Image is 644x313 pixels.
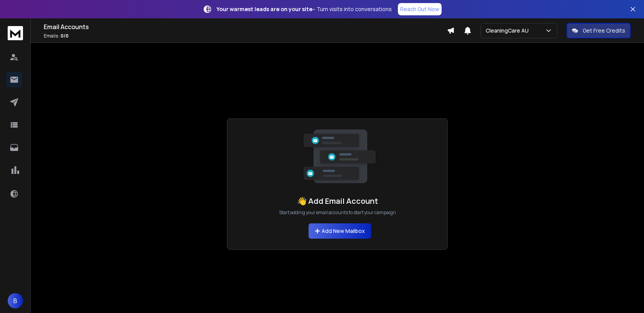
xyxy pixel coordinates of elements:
[400,5,439,13] p: Reach Out Now
[217,5,312,13] strong: Your warmest leads are on your site
[8,293,23,308] button: B
[486,27,532,34] p: CleaningCare AU
[309,223,371,239] button: Add New Mailbox
[217,5,392,13] p: – Turn visits into conversations
[398,3,442,15] a: Reach Out Now
[44,33,447,39] p: Emails :
[44,22,447,31] h1: Email Accounts
[583,27,625,34] p: Get Free Credits
[279,210,396,216] p: Start adding your email accounts to start your campaign
[567,23,631,38] button: Get Free Credits
[61,33,69,39] span: 0 / 0
[8,26,23,40] img: logo
[297,196,378,206] h1: 👋 Add Email Account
